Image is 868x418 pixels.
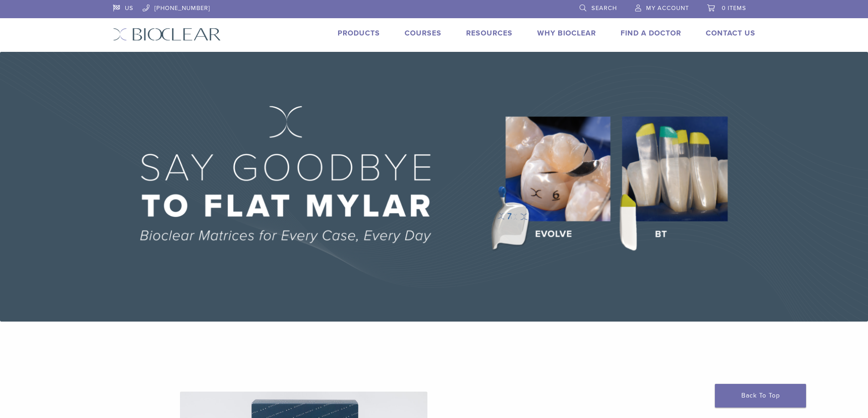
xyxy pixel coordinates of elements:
[113,28,221,41] img: Bioclear
[405,29,442,38] a: Courses
[338,29,380,38] a: Products
[621,29,681,38] a: Find A Doctor
[537,29,596,38] a: Why Bioclear
[715,384,806,408] a: Back To Top
[466,29,513,38] a: Resources
[591,5,617,12] span: Search
[706,29,755,38] a: Contact Us
[646,5,689,12] span: My Account
[722,5,746,12] span: 0 items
